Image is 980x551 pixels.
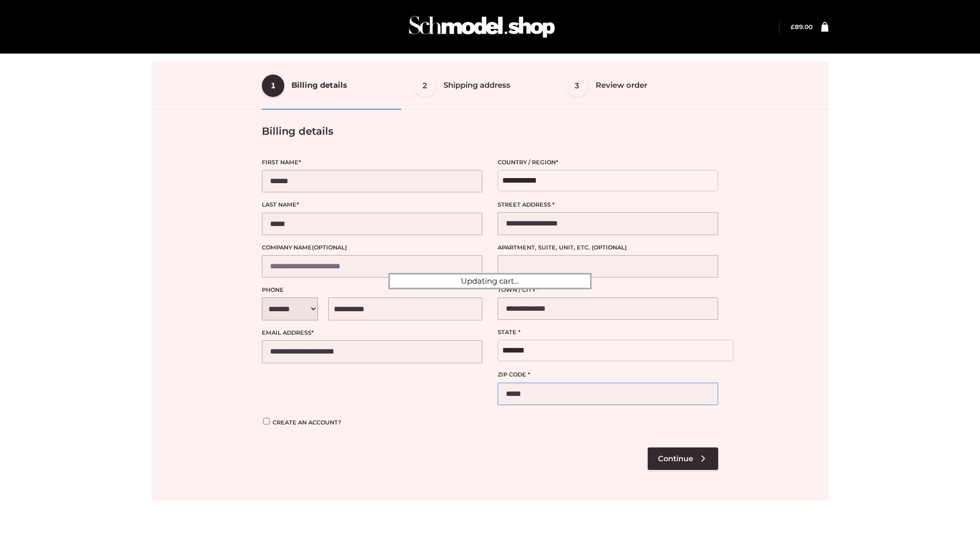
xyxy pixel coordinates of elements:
span: £ [791,23,795,31]
a: £89.00 [791,23,813,31]
bdi: 89.00 [791,23,813,31]
img: Schmodel Admin 964 [405,7,558,47]
div: Updating cart... [388,273,592,289]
